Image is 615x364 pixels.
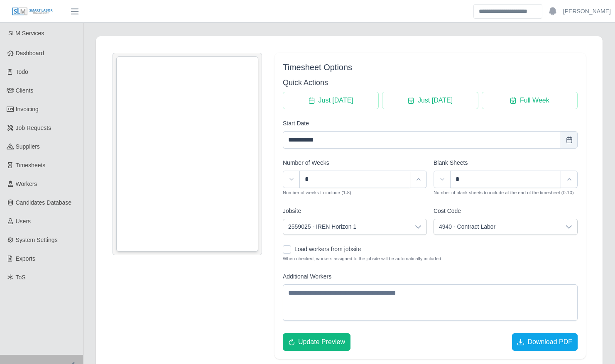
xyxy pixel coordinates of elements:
span: Load workers from jobsite [294,246,361,252]
label: Start Date [283,119,309,128]
label: Cost Code [434,207,461,215]
small: Number of weeks to include (1-8) [283,190,351,195]
button: Choose Date [561,131,578,149]
span: Just [DATE] [319,95,353,105]
h3: Quick Actions [283,77,578,88]
button: Update Preview [283,333,350,351]
a: [PERSON_NAME] [563,7,611,16]
span: 2559025 - IREN Horizon 1 [283,219,410,235]
span: Just [DATE] [418,95,453,105]
div: Timesheet Options [283,61,578,73]
span: Users [16,218,31,225]
span: Candidates Database [16,199,72,206]
span: Update Preview [298,337,345,347]
span: Timesheets [16,162,46,169]
span: Full Week [520,95,549,105]
label: Jobsite [283,207,301,215]
span: Todo [16,68,28,75]
span: Clients [16,87,34,94]
span: SLM Services [8,30,44,37]
span: Exports [16,255,35,262]
span: Workers [16,181,37,187]
span: 4940 - Contract Labor [434,219,561,235]
span: ToS [16,274,26,281]
img: SLM Logo [12,7,53,16]
span: System Settings [16,237,58,243]
label: Blank Sheets [434,159,468,167]
label: Additional Workers [283,272,331,281]
iframe: Timesheet Preview [117,57,258,251]
span: Suppliers [16,143,40,150]
button: Full Week [482,92,578,109]
button: Just Today [283,92,379,109]
span: Job Requests [16,125,51,131]
input: Search [473,4,542,19]
small: When checked, workers assigned to the jobsite will be automatically included [283,255,578,262]
span: Invoicing [16,106,39,112]
span: Dashboard [16,50,44,56]
button: Download PDF [512,333,578,351]
button: Just Tomorrow [382,92,478,109]
span: Download PDF [527,337,572,347]
label: Number of Weeks [283,159,329,167]
small: Number of blank sheets to include at the end of the timesheet (0-10) [434,190,574,195]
